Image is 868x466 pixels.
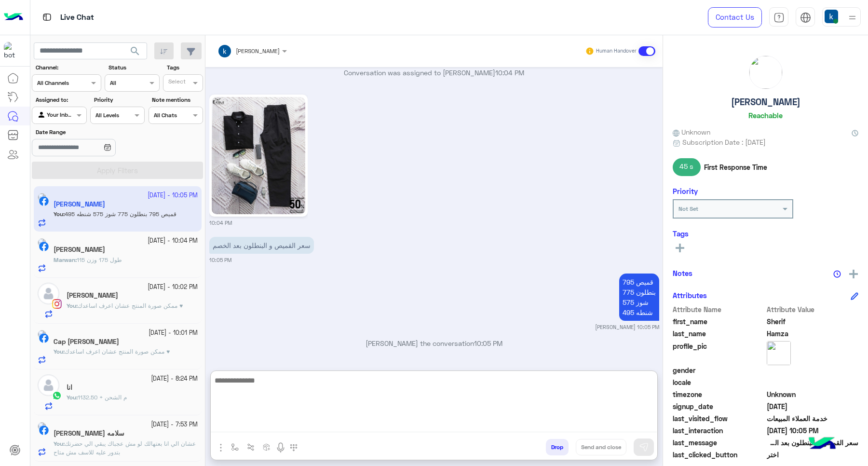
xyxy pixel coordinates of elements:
[54,440,196,456] span: عشان الي انا بعتهالك لو مش عجباك يبقي الي حضرتك بتدور عليه للاسف مش متاح
[673,413,765,424] span: last_visited_flow
[673,158,701,176] span: 45 s
[259,439,275,455] button: create order
[767,377,859,387] span: null
[673,127,710,137] span: Unknown
[673,401,765,411] span: signup_date
[595,323,659,331] small: [PERSON_NAME] 10:05 PM
[67,291,118,300] h5: Amr Zaki
[546,439,569,455] button: Drop
[800,12,811,23] img: tab
[833,270,841,278] img: notes
[4,42,21,59] img: 713415422032625
[36,96,85,104] label: Assigned to:
[767,425,859,436] span: 2025-09-23T19:05:09.036Z
[805,427,839,461] img: hulul-logo.png
[619,274,659,321] p: 23/9/2025, 10:05 PM
[54,246,105,254] h5: Marwan Waled
[39,242,49,251] img: Facebook
[78,394,127,401] span: 1132.50 + م الشحن
[846,12,858,24] img: profile
[209,338,659,348] p: [PERSON_NAME] the conversation
[67,384,72,392] h5: انا
[129,45,141,57] span: search
[673,329,765,339] span: last_name
[673,450,765,460] span: last_clicked_button
[54,429,124,438] h5: سلامه ابويوسف
[673,365,765,375] span: gender
[682,137,766,147] span: Subscription Date : [DATE]
[639,442,649,452] img: send message
[38,238,46,247] img: picture
[243,439,259,455] button: Trigger scenario
[767,329,859,339] span: Hamza
[673,229,858,238] h6: Tags
[149,329,198,338] small: [DATE] - 10:01 PM
[167,63,202,72] label: Tags
[212,97,305,214] img: 552064709_797561129492861_2137505472984717849_n.jpg
[54,440,65,447] b: :
[209,256,231,264] small: 10:05 PM
[767,304,859,315] span: Attribute Value
[596,47,637,55] small: Human Handover
[767,316,859,327] span: Sherif
[123,42,147,63] button: search
[52,391,62,400] img: WhatsApp
[731,96,800,108] h5: [PERSON_NAME]
[209,237,314,254] p: 23/9/2025, 10:05 PM
[54,256,77,263] b: :
[209,68,659,78] p: Conversation was assigned to [PERSON_NAME]
[36,128,144,137] label: Date Range
[767,401,859,411] span: 2025-03-05T23:48:03.475Z
[773,12,785,23] img: tab
[704,162,767,172] span: First Response Time
[167,77,186,88] div: Select
[825,10,838,23] img: userImage
[673,425,765,436] span: last_interaction
[209,219,232,227] small: 10:04 PM
[748,111,783,120] h6: Reachable
[52,299,62,309] img: Instagram
[236,47,280,55] span: [PERSON_NAME]
[54,338,119,346] h5: Cap Ismael Fathy
[247,443,255,451] img: Trigger scenario
[767,341,791,365] img: picture
[148,236,198,246] small: [DATE] - 10:04 PM
[148,283,198,292] small: [DATE] - 10:02 PM
[54,256,75,263] span: Marwan
[678,205,698,212] b: Not Set
[78,302,183,309] span: ممكن صورة المنتج عشان اعرف اساعدك ♥
[54,348,63,355] span: You
[152,96,202,104] label: Note mentions
[263,443,271,451] img: create order
[290,444,298,452] img: make a call
[36,63,100,72] label: Channel:
[54,440,63,447] span: You
[767,450,859,460] span: اختر
[32,162,203,179] button: Apply Filters
[767,438,859,448] span: سعر القميص و البنطلون بعد الخصم
[38,374,59,396] img: defaultAdmin.png
[673,269,692,277] h6: Notes
[673,291,707,300] h6: Attributes
[749,56,782,89] img: picture
[673,377,765,387] span: locale
[39,425,49,435] img: Facebook
[215,442,227,453] img: send attachment
[767,365,859,375] span: null
[474,339,502,347] span: 10:05 PM
[673,304,765,315] span: Attribute Name
[67,394,78,401] b: :
[60,11,94,24] p: Live Chat
[673,316,765,327] span: first_name
[65,348,170,355] span: ممكن صورة المنتج عشان اعرف اساعدك ♥
[495,69,524,77] span: 10:04 PM
[673,187,698,195] h6: Priority
[849,270,858,278] img: add
[4,7,23,27] img: Logo
[231,443,239,451] img: select flow
[77,256,122,263] span: طول 175 وزن 115
[576,439,626,455] button: Send and close
[767,413,859,424] span: خدمة العملاء المبيعات
[67,302,78,309] b: :
[673,438,765,448] span: last_message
